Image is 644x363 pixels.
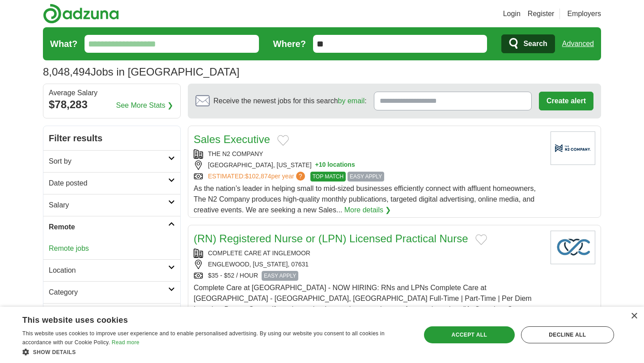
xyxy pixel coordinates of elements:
[49,89,175,97] div: Average Salary
[194,271,543,281] div: $35 - $52 / HOUR
[213,96,366,106] span: Receive the newest jobs for this search :
[523,35,547,53] span: Search
[49,200,168,211] h2: Salary
[631,313,637,320] div: Close
[194,160,543,170] div: [GEOGRAPHIC_DATA], [US_STATE]
[194,249,543,258] div: COMPLETE CARE AT INGLEMOOR
[49,178,168,189] h2: Date posted
[43,281,180,303] a: Category
[194,260,543,269] div: ENGLEWOOD, [US_STATE], 07631
[49,287,168,298] h2: Category
[22,330,385,346] span: This website uses cookies to improve user experience and to enable personalised advertising. By u...
[43,303,180,325] a: Company
[539,92,593,110] button: Create alert
[262,271,298,281] span: EASY APPLY
[551,231,595,264] img: Company logo
[277,135,289,146] button: Add to favorite jobs
[194,149,543,159] div: THE N2 COMPANY
[194,284,532,324] span: Complete Care at [GEOGRAPHIC_DATA] - NOW HIRING: RNs and LPNs Complete Care at [GEOGRAPHIC_DATA] ...
[43,259,180,281] a: Location
[49,222,168,232] h2: Remote
[43,172,180,194] a: Date posted
[49,265,168,276] h2: Location
[49,245,89,252] a: Remote jobs
[43,216,180,238] a: Remote
[43,150,180,172] a: Sort by
[475,234,487,245] button: Add to favorite jobs
[43,4,119,24] img: Adzuna logo
[315,160,355,170] button: +10 locations
[49,156,168,167] h2: Sort by
[567,8,601,19] a: Employers
[43,126,180,150] h2: Filter results
[50,37,77,51] label: What?
[194,133,270,145] a: Sales Executive
[338,97,365,105] a: by email
[43,66,239,78] h1: Jobs in [GEOGRAPHIC_DATA]
[501,34,555,53] button: Search
[551,131,595,165] img: Company logo
[194,185,536,214] span: As the nation’s leader in helping small to mid-sized businesses efficiently connect with affluent...
[315,160,319,170] span: +
[347,172,384,181] span: EASY APPLY
[521,326,614,343] div: Decline all
[194,232,468,245] a: (RN) Registered Nurse or (LPN) Licensed Practical Nurse
[273,37,306,51] label: Where?
[22,312,387,325] div: This website uses cookies
[562,35,594,53] a: Advanced
[503,8,521,19] a: Login
[245,173,271,180] span: $102,874
[33,349,76,355] span: Show details
[424,326,515,343] div: Accept all
[22,347,409,356] div: Show details
[208,172,307,181] a: ESTIMATED:$102,874per year?
[43,194,180,216] a: Salary
[528,8,555,19] a: Register
[310,172,346,181] span: TOP MATCH
[116,100,174,111] a: See More Stats ❯
[49,97,175,113] div: $78,283
[344,205,391,215] a: More details ❯
[296,172,305,181] span: ?
[112,339,140,346] a: Read more, opens a new window
[43,64,91,80] span: 8,048,494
